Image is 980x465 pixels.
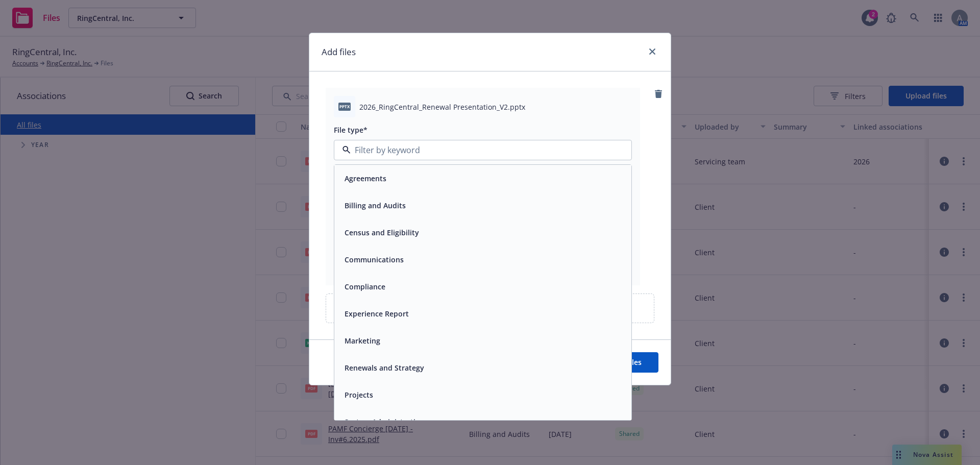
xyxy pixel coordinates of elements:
input: Filter by keyword [351,144,611,156]
button: Projects [345,389,373,400]
span: File type* [334,125,367,135]
span: 2026_RingCentral_Renewal Presentation_V2.pptx [359,102,525,112]
a: remove [652,88,665,100]
a: close [646,45,658,58]
button: Billing and Audits [345,200,406,211]
div: Upload new files [326,293,654,323]
button: System Administration [345,417,425,427]
span: pptx [338,103,351,110]
button: Census and Eligibility [345,227,419,238]
button: Communications [345,254,404,265]
button: Experience Report [345,308,409,319]
button: Marketing [345,335,380,346]
h1: Add files [322,45,356,59]
button: Compliance [345,281,385,292]
button: Renewals and Strategy [345,362,424,373]
button: Agreements [345,173,386,184]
